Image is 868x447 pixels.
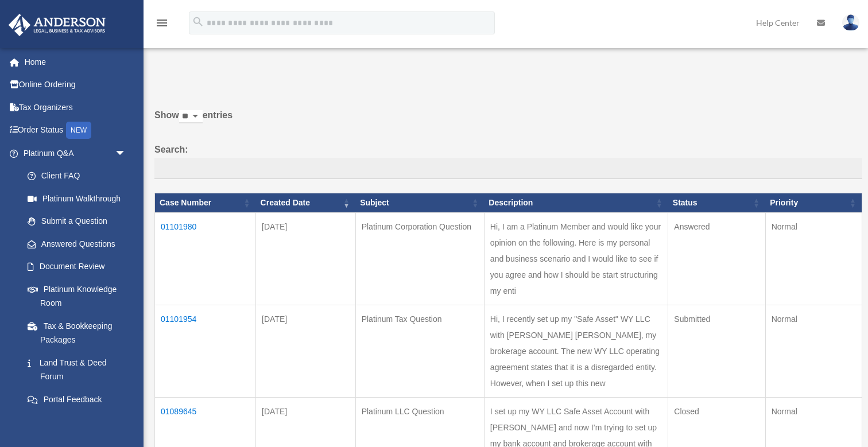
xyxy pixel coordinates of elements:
[154,142,862,180] label: Search:
[155,213,256,305] td: 01101980
[16,210,138,233] a: Submit a Question
[16,351,138,388] a: Land Trust & Deed Forum
[765,305,862,398] td: Normal
[256,213,356,305] td: [DATE]
[8,119,144,142] a: Order StatusNEW
[8,142,138,165] a: Platinum Q&Aarrow_drop_down
[16,187,138,210] a: Platinum Walkthrough
[5,14,109,36] img: Anderson Advisors Platinum Portal
[8,73,144,96] a: Online Ordering
[16,165,138,188] a: Client FAQ
[155,20,169,30] a: menu
[16,314,138,351] a: Tax & Bookkeeping Packages
[16,232,132,255] a: Answered Questions
[668,193,765,213] th: Status: activate to sort column ascending
[16,255,138,278] a: Document Review
[179,110,203,123] select: Showentries
[154,107,862,135] label: Show entries
[66,122,91,139] div: NEW
[842,14,859,31] img: User Pic
[765,193,862,213] th: Priority: activate to sort column ascending
[355,193,484,213] th: Subject: activate to sort column ascending
[355,305,484,398] td: Platinum Tax Question
[765,213,862,305] td: Normal
[256,193,356,213] th: Created Date: activate to sort column ascending
[155,193,256,213] th: Case Number: activate to sort column ascending
[154,158,862,180] input: Search:
[155,16,169,30] i: menu
[355,213,484,305] td: Platinum Corporation Question
[192,15,204,28] i: search
[16,278,138,314] a: Platinum Knowledge Room
[8,50,144,73] a: Home
[256,305,356,398] td: [DATE]
[668,213,765,305] td: Answered
[16,388,138,411] a: Portal Feedback
[484,305,668,398] td: Hi, I recently set up my "Safe Asset" WY LLC with [PERSON_NAME] [PERSON_NAME], my brokerage accou...
[155,305,256,398] td: 01101954
[668,305,765,398] td: Submitted
[484,193,668,213] th: Description: activate to sort column ascending
[484,213,668,305] td: Hi, I am a Platinum Member and would like your opinion on the following. Here is my personal and ...
[115,142,138,165] span: arrow_drop_down
[8,96,144,119] a: Tax Organizers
